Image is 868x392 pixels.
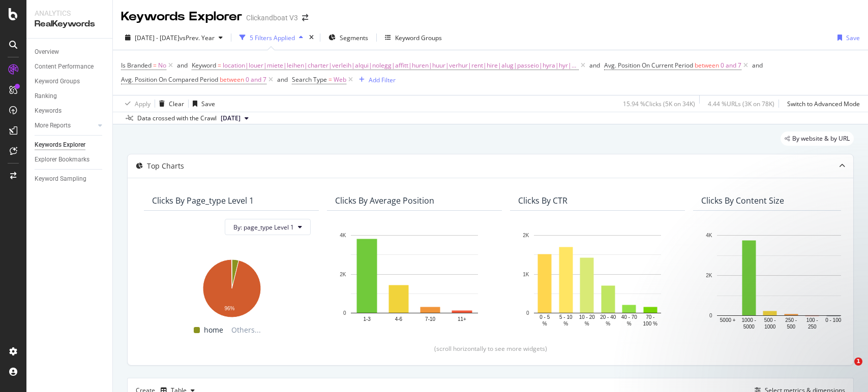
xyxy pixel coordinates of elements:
span: between [220,75,244,84]
text: % [563,321,568,326]
text: 2K [340,272,346,277]
span: = [328,75,332,84]
button: Add Filter [355,74,396,86]
span: Segments [340,34,368,42]
button: Save [189,95,215,112]
div: Keywords Explorer [35,140,85,150]
div: and [589,61,600,70]
div: and [177,61,188,70]
text: 0 [343,310,346,316]
a: Explorer Bookmarks [35,154,105,165]
text: 100 % [643,321,657,326]
span: 0 and 7 [721,58,741,73]
text: 0 - 5 [540,315,550,320]
div: Keywords Explorer [121,8,242,25]
a: Keyword Groups [35,76,105,87]
span: [DATE] - [DATE] [135,34,179,42]
span: = [153,61,157,70]
text: 4-6 [395,316,403,322]
text: 0 [526,310,529,316]
button: Save [833,29,860,46]
div: 15.94 % Clicks ( 5K on 34K ) [623,100,695,108]
a: Keywords Explorer [35,140,105,150]
text: % [543,321,547,326]
svg: A chart. [701,230,860,331]
text: 20 - 40 [600,315,616,320]
div: Keyword Sampling [35,174,86,184]
button: Keyword Groups [381,29,446,46]
div: Analytics [35,8,104,18]
button: and [589,60,600,70]
div: Content Performance [35,61,94,72]
text: % [585,321,589,326]
text: % [627,321,632,326]
div: and [277,75,288,84]
span: location|louer|miete|leihen|charter|verleih|alqui|nolegg|affitt|huren|huur|verhur|rent|hire|alug|... [223,58,579,73]
button: [DATE] [217,112,253,124]
button: Switch to Advanced Mode [783,95,860,112]
div: Clear [169,100,184,108]
div: Clicks By CTR [518,195,567,206]
span: By: page_type Level 1 [233,223,294,232]
text: 96% [224,306,234,312]
button: and [177,60,188,70]
a: Ranking [35,91,105,102]
span: Avg. Position On Compared Period [121,75,218,84]
div: Add Filter [369,76,396,84]
a: More Reports [35,120,95,131]
svg: A chart. [152,254,311,319]
div: Clicks By page_type Level 1 [152,195,254,206]
div: Clickandboat V3 [246,13,298,23]
div: A chart. [335,230,494,328]
a: Overview [35,47,105,57]
div: arrow-right-arrow-left [302,14,308,21]
span: 2024 Dec. 9th [221,114,241,123]
a: Keyword Sampling [35,174,105,184]
span: Avg. Position On Current Period [604,61,693,70]
div: Keyword Groups [395,34,442,42]
div: Keywords [35,106,62,116]
button: and [277,75,288,84]
div: Save [201,100,215,108]
div: Apply [135,100,151,108]
div: RealKeywords [35,18,104,30]
div: 5 Filters Applied [250,34,295,42]
button: and [752,60,763,70]
text: % [606,321,610,326]
div: Clicks By Average Position [335,195,434,206]
div: Overview [35,47,59,57]
span: Is Branded [121,61,152,70]
div: times [307,32,316,43]
span: By website & by URL [792,136,850,142]
text: 70 - [646,315,654,320]
span: between [695,61,719,70]
span: Others... [227,324,265,336]
button: Apply [121,95,151,112]
a: Keywords [35,106,105,116]
div: Keyword Groups [35,76,80,87]
div: Save [846,34,860,42]
text: 2K [523,233,529,238]
div: Top Charts [147,161,184,171]
button: Segments [324,29,372,46]
div: (scroll horizontally to see more widgets) [140,344,841,353]
button: Clear [155,95,184,112]
span: 1 [854,357,862,366]
text: 10 - 20 [579,315,595,320]
text: 5 - 10 [559,315,573,320]
text: 1-3 [363,316,371,322]
text: 7-10 [425,316,435,322]
div: More Reports [35,120,71,131]
span: = [218,61,221,70]
text: 11+ [458,316,466,322]
span: 0 and 7 [246,73,266,87]
text: 1K [523,272,529,277]
div: legacy label [781,132,854,146]
div: 4.44 % URLs ( 3K on 78K ) [708,100,774,108]
svg: A chart. [518,230,677,328]
div: Ranking [35,91,57,102]
button: By: page_type Level 1 [225,219,311,235]
span: vs Prev. Year [179,34,215,42]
